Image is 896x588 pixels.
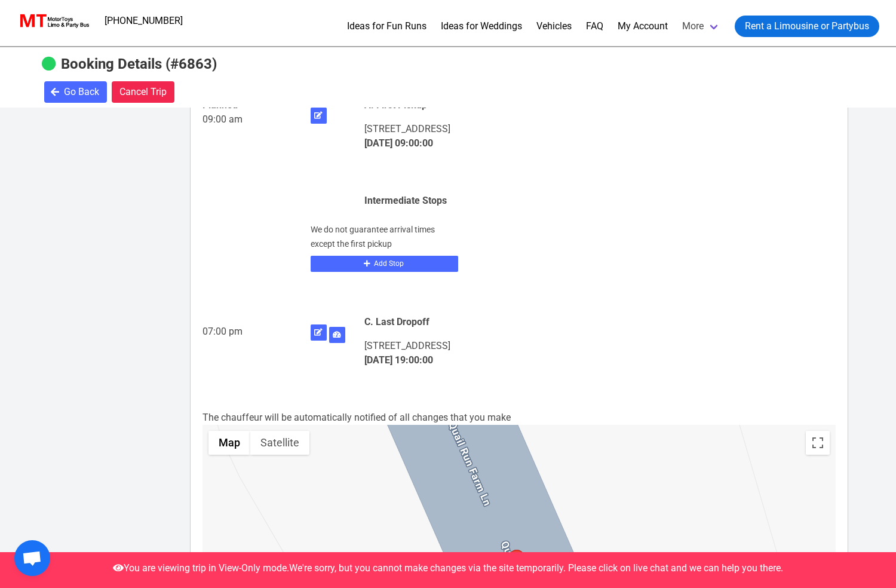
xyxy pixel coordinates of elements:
[61,56,217,72] b: Booking Details (#6863)
[112,81,174,103] button: Cancel Trip
[311,256,458,272] button: Add Stop
[364,99,427,111] b: A. First Pickup
[44,81,107,103] button: Go Back
[586,19,603,33] a: FAQ
[250,431,309,455] button: Show satellite imagery
[97,9,190,33] a: [PHONE_NUMBER]
[14,540,50,576] div: Open chat
[374,258,404,269] span: Add Stop
[347,19,426,33] a: Ideas for Fun Runs
[289,562,783,574] span: We're sorry, but you cannot make changes via the site temporarily. Please click on live chat and ...
[364,122,512,136] div: [STREET_ADDRESS]
[364,316,429,327] b: C. Last Dropoff
[202,411,836,425] p: The chauffeur will be automatically notified of all changes that you make
[618,19,668,33] a: My Account
[441,19,522,33] a: Ideas for Weddings
[202,112,296,127] div: 09:00 am
[364,195,447,206] b: Intermediate Stops
[509,550,524,572] div: 2175 Quail Run Farm Ln, Cincinnati, OH 45233, USA
[311,225,435,249] small: We do not guarantee arrival times except the first pickup
[364,339,512,353] div: [STREET_ADDRESS]
[202,99,238,111] b: Planned
[735,16,879,37] a: Rent a Limousine or Partybus
[208,431,250,455] button: Show street map
[806,431,830,455] button: Toggle fullscreen view
[364,137,433,149] b: [DATE] 09:00:00
[119,85,167,99] span: Cancel Trip
[745,19,869,33] span: Rent a Limousine or Partybus
[536,19,572,33] a: Vehicles
[675,11,728,42] a: More
[202,324,296,339] div: 07:00 pm
[64,85,99,99] span: Go Back
[364,354,433,366] b: [DATE] 19:00:00
[17,13,90,29] img: MotorToys Logo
